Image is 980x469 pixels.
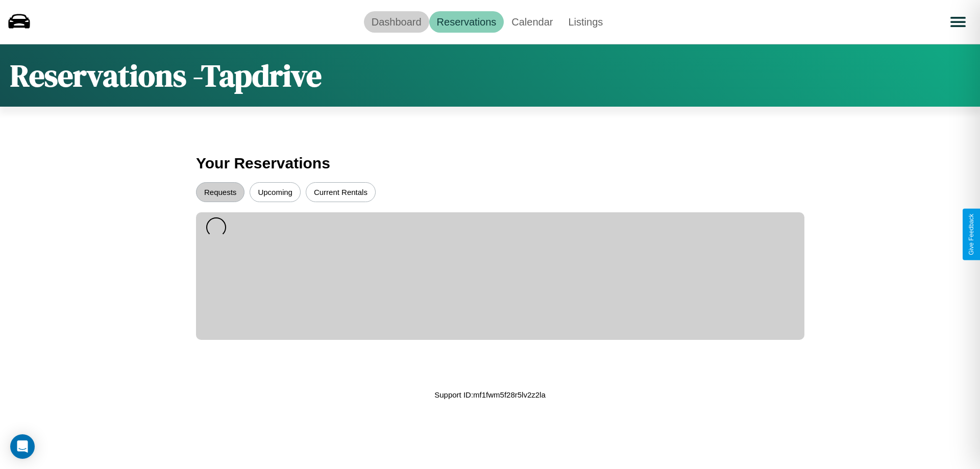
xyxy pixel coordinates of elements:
div: Open Intercom Messenger [10,434,35,459]
div: Give Feedback [968,214,975,255]
p: Support ID: mf1fwm5f28r5lv2z2la [434,388,546,402]
button: Open menu [944,8,972,36]
a: Dashboard [364,11,429,33]
button: Current Rentals [306,182,376,202]
h3: Your Reservations [196,150,784,177]
a: Reservations [429,11,504,33]
button: Requests [196,182,244,202]
a: Calendar [504,11,560,33]
button: Upcoming [250,182,301,202]
a: Listings [560,11,610,33]
h1: Reservations - Tapdrive [10,55,322,96]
